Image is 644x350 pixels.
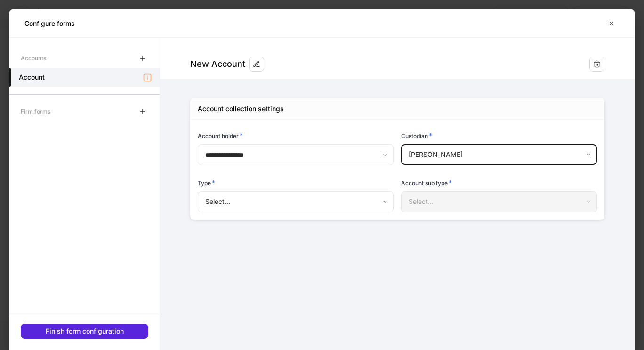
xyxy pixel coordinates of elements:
h6: Custodian [401,131,432,140]
div: Select... [401,191,596,212]
div: [PERSON_NAME] [401,144,596,165]
div: Finish form configuration [46,328,124,334]
div: Firm forms [21,103,50,120]
div: Accounts [21,50,46,66]
button: Finish form configuration [21,324,148,339]
h5: Configure forms [24,19,75,28]
a: Account [9,68,160,87]
h5: Account [19,73,45,82]
h6: Account holder [198,131,243,140]
div: Account collection settings [198,104,284,114]
div: Select... [198,191,393,212]
div: New Account [190,58,245,70]
h6: Type [198,178,215,187]
h6: Account sub type [401,178,452,187]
